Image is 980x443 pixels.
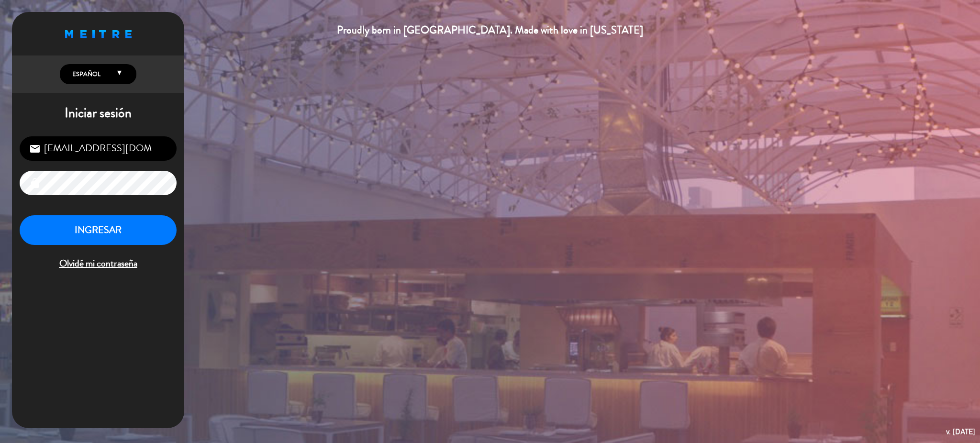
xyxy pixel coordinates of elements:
i: email [29,143,41,155]
div: v. [DATE] [946,425,975,438]
span: Olvidé mi contraseña [20,256,177,272]
button: INGRESAR [20,215,177,245]
h1: Iniciar sesión [12,105,184,122]
span: Español [70,69,100,79]
i: lock [29,177,41,189]
input: Correo Electrónico [20,136,177,161]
